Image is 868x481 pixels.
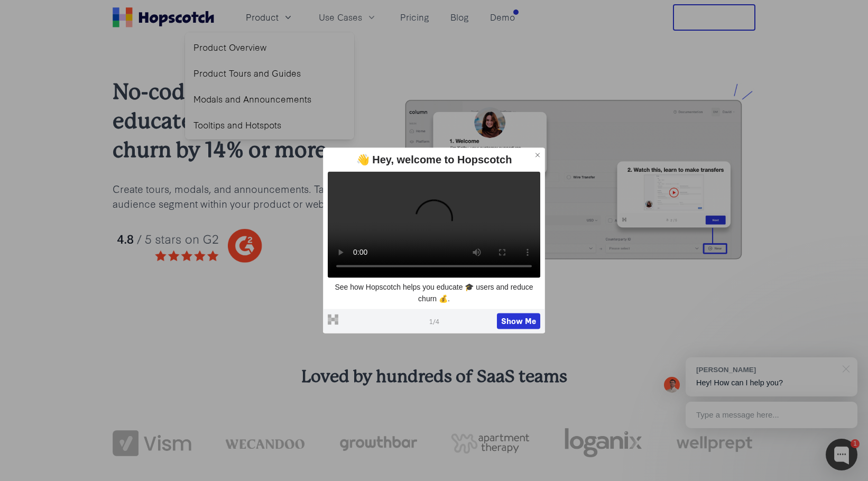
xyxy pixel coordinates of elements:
button: Use Cases [312,8,383,26]
h2: No-code product tours: educate users & reduce churn by 14% or more [113,77,361,164]
a: Tooltips and Hotspots [189,114,350,136]
div: [PERSON_NAME] [696,365,836,375]
a: Demo [486,8,519,26]
div: 👋 Hey, welcome to Hopscotch [328,152,540,167]
h3: Loved by hundreds of SaaS teams [113,365,755,388]
p: Hey! How can I help you? [696,377,847,388]
span: Use Cases [319,11,362,24]
img: png-apartment-therapy-house-studio-apartment-home [451,433,530,454]
a: Pricing [396,8,433,26]
span: Product [246,11,279,24]
span: 1 / 4 [429,316,439,326]
button: Product [239,8,300,26]
img: wellprept logo [677,432,755,455]
div: 1 [851,439,860,448]
div: Type a message here... [686,402,857,428]
img: wecandoo-logo [225,438,304,449]
img: vism logo [113,430,191,457]
a: Product Tours and Guides [189,62,350,84]
img: loganix-logo [564,422,642,464]
button: Show Me [497,313,540,329]
img: hopscotch product tours for saas businesses [394,83,755,275]
p: Create tours, modals, and announcements. Target any audience segment within your product or website. [113,181,361,211]
p: See how Hopscotch helps you educate 🎓 users and reduce churn 💰. [328,282,540,304]
button: Free Trial [673,4,755,31]
a: Blog [446,8,473,26]
a: Home [113,7,214,27]
img: Mark Spera [664,377,680,393]
img: growthbar-logo [338,436,417,451]
a: Product Overview [189,36,350,58]
a: Modals and Announcements [189,88,350,110]
img: hopscotch g2 [113,224,361,269]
